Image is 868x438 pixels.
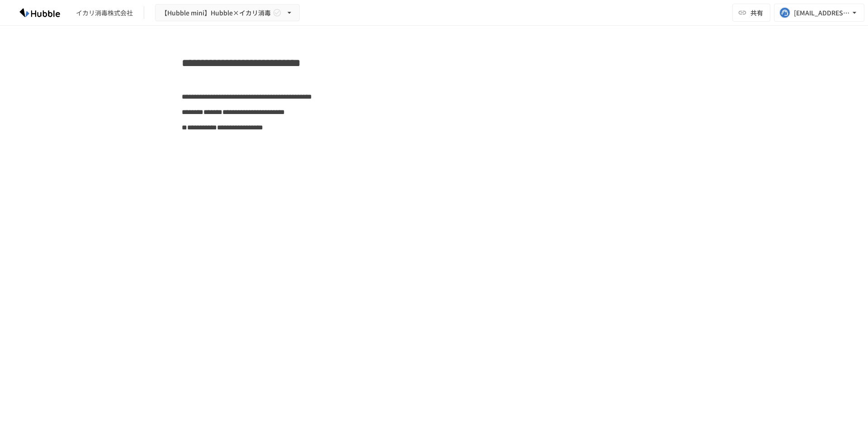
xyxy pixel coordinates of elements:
span: 【Hubble mini】Hubble×イカリ消毒 [161,7,271,19]
div: [EMAIL_ADDRESS][DOMAIN_NAME] [794,7,850,19]
div: イカリ消毒株式会社 [76,8,133,18]
button: [EMAIL_ADDRESS][DOMAIN_NAME] [774,4,864,22]
img: HzDRNkGCf7KYO4GfwKnzITak6oVsp5RHeZBEM1dQFiQ [11,5,69,20]
button: 【Hubble mini】Hubble×イカリ消毒 [155,4,300,22]
button: 共有 [732,4,770,22]
span: 共有 [750,8,763,18]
